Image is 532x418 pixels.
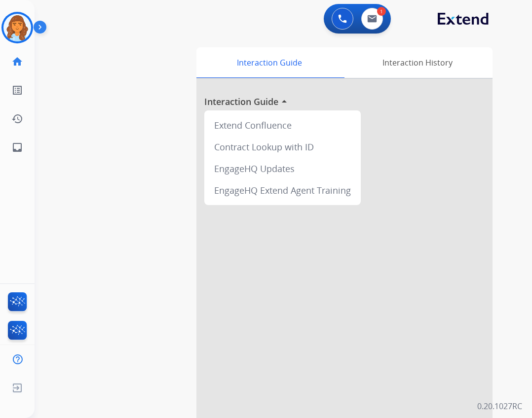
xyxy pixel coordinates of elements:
[11,56,23,68] mat-icon: home
[208,114,357,136] div: Extend Confluence
[11,113,23,125] mat-icon: history
[11,141,23,153] mat-icon: inbox
[208,158,357,179] div: EngageHQ Updates
[208,179,357,201] div: EngageHQ Extend Agent Training
[377,7,386,16] div: 1
[196,47,342,78] div: Interaction Guide
[342,47,493,78] div: Interaction History
[3,14,31,41] img: avatar
[208,136,357,158] div: Contract Lookup with ID
[477,400,522,412] p: 0.20.1027RC
[11,84,23,96] mat-icon: list_alt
